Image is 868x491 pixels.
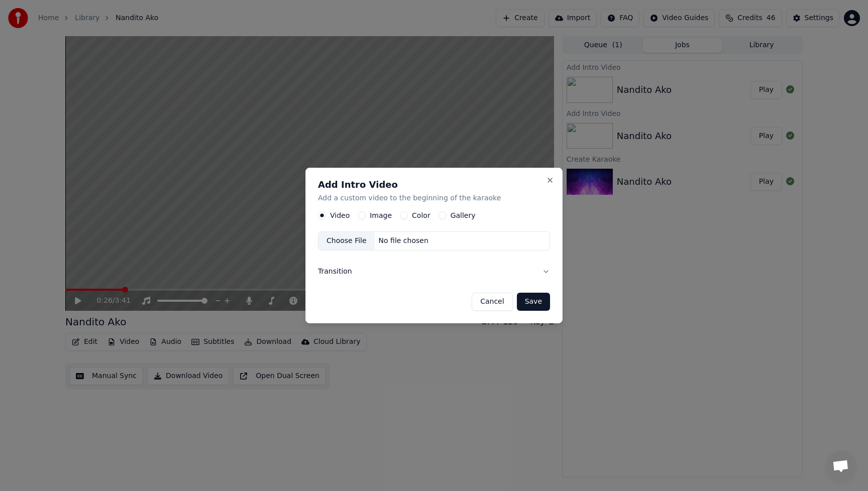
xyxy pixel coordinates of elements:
[318,180,550,189] h2: Add Intro Video
[330,212,350,219] label: Video
[375,236,432,246] div: No file chosen
[318,259,550,285] button: Transition
[412,212,430,219] label: Color
[451,212,476,219] label: Gallery
[472,293,512,311] button: Cancel
[370,212,392,219] label: Image
[517,293,550,311] button: Save
[318,232,375,250] div: Choose File
[318,193,550,203] p: Add a custom video to the beginning of the karaoke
